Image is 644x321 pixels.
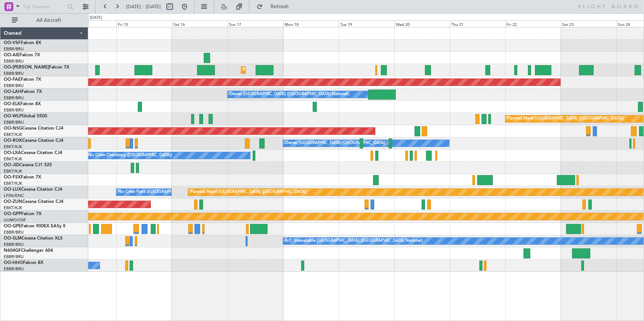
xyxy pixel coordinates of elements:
[4,120,24,125] a: EBBR/BRU
[4,175,21,180] span: OO-FSX
[4,90,42,94] a: OO-LAHFalcon 7X
[4,46,24,52] a: EBBR/BRU
[4,77,21,82] span: OO-FAE
[4,132,22,137] a: EBKT/KJK
[126,3,161,10] span: [DATE] - [DATE]
[505,20,561,27] div: Fri 22
[264,4,295,9] span: Refresh
[4,138,22,143] span: OO-ROK
[8,14,80,26] button: All Aircraft
[4,144,22,150] a: EBKT/KJK
[61,20,116,27] div: Thu 14
[88,150,172,161] div: No Crew Chambery ([GEOGRAPHIC_DATA])
[23,1,65,12] input: Trip Number
[4,102,41,106] a: OO-ELKFalcon 8X
[4,266,24,272] a: EBBR/BRU
[90,15,102,21] div: [DATE]
[118,187,192,198] div: No Crew Paris ([GEOGRAPHIC_DATA])
[4,212,21,216] span: OO-GPP
[4,107,24,113] a: EBBR/BRU
[285,235,423,247] div: A/C Unavailable [GEOGRAPHIC_DATA] ([GEOGRAPHIC_DATA] National)
[4,230,24,235] a: EBBR/BRU
[4,83,24,88] a: EBBR/BRU
[4,65,49,70] span: OO-[PERSON_NAME]
[4,138,63,143] a: OO-ROKCessna Citation CJ4
[4,175,41,180] a: OO-FSXFalcon 7X
[4,53,40,57] a: OO-AIEFalcon 7X
[4,187,21,192] span: OO-LUX
[172,20,228,27] div: Sat 16
[4,200,22,204] span: OO-ZUN
[4,41,21,45] span: OO-VSF
[4,65,69,70] a: OO-[PERSON_NAME]Falcon 7X
[4,254,24,260] a: EBBR/BRU
[4,53,20,57] span: OO-AIE
[339,20,394,27] div: Tue 19
[243,64,377,76] div: Planned Maint [GEOGRAPHIC_DATA] ([GEOGRAPHIC_DATA] National)
[4,156,22,162] a: EBKT/KJK
[4,200,63,204] a: OO-ZUNCessna Citation CJ4
[116,20,172,27] div: Fri 15
[4,181,22,186] a: EBKT/KJK
[4,114,22,118] span: OO-WLP
[4,168,22,174] a: EBKT/KJK
[4,114,47,118] a: OO-WLPGlobal 5500
[4,163,52,167] a: OO-JIDCessna CJ1 525
[4,71,24,76] a: EBBR/BRU
[19,18,78,23] span: All Aircraft
[4,261,23,265] span: OO-HHO
[4,77,41,82] a: OO-FAEFalcon 7X
[4,102,20,106] span: OO-ELK
[4,242,24,247] a: EBBR/BRU
[4,217,26,223] a: UUMO/OSF
[190,187,307,198] div: Planned Maint [GEOGRAPHIC_DATA] ([GEOGRAPHIC_DATA])
[4,90,21,94] span: OO-LAH
[4,151,62,155] a: OO-LXACessna Citation CJ4
[4,261,43,265] a: OO-HHOFalcon 8X
[4,95,24,101] a: EBBR/BRU
[228,20,283,27] div: Sun 17
[507,113,624,124] div: Planned Maint [GEOGRAPHIC_DATA] ([GEOGRAPHIC_DATA])
[450,20,505,27] div: Thu 21
[4,224,65,228] a: OO-GPEFalcon 900EX EASy II
[4,248,53,253] a: N604GFChallenger 604
[4,41,41,45] a: OO-VSFFalcon 8X
[4,151,21,155] span: OO-LXA
[4,236,21,241] span: OO-SLM
[4,58,24,64] a: EBBR/BRU
[561,20,617,27] div: Sat 23
[394,20,450,27] div: Wed 20
[4,248,21,253] span: N604GF
[4,163,19,167] span: OO-JID
[4,224,21,228] span: OO-GPE
[285,138,385,149] div: Owner [GEOGRAPHIC_DATA]-[GEOGRAPHIC_DATA]
[4,126,63,131] a: OO-NSGCessna Citation CJ4
[4,212,42,216] a: OO-GPPFalcon 7X
[253,1,298,13] button: Refresh
[4,126,22,131] span: OO-NSG
[4,187,62,192] a: OO-LUXCessna Citation CJ4
[283,20,339,27] div: Mon 18
[4,193,24,198] a: LFSN/ENC
[229,89,349,100] div: Owner [GEOGRAPHIC_DATA] ([GEOGRAPHIC_DATA] National)
[4,236,63,241] a: OO-SLMCessna Citation XLS
[4,205,22,211] a: EBKT/KJK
